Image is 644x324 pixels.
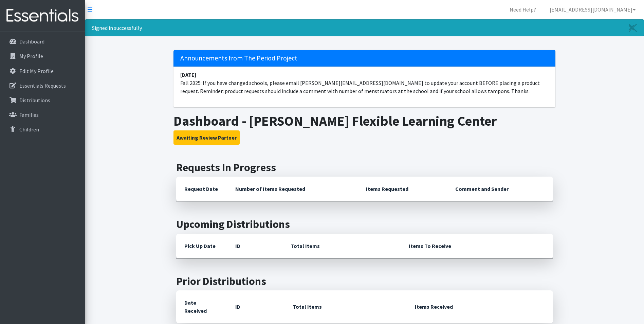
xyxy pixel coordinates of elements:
th: Request Date [176,177,227,201]
h1: Dashboard - [PERSON_NAME] Flexible Learning Center [173,113,555,129]
strong: [DATE] [180,71,196,78]
a: Close [622,20,644,36]
a: My Profile [3,49,82,63]
th: Comment and Sender [447,177,553,201]
th: Total Items [282,234,401,258]
p: Essentials Requests [19,82,66,89]
th: Items To Receive [401,234,553,258]
th: ID [227,290,284,323]
a: Edit My Profile [3,64,82,78]
a: Essentials Requests [3,79,82,92]
img: HumanEssentials [3,4,82,27]
a: Children [3,123,82,136]
p: Edit My Profile [19,68,54,74]
p: My Profile [19,53,43,59]
div: Signed in successfully. [85,19,644,36]
li: Fall 2025: If you have changed schools, please email [PERSON_NAME][EMAIL_ADDRESS][DOMAIN_NAME] to... [173,67,555,99]
a: [EMAIL_ADDRESS][DOMAIN_NAME] [544,3,641,16]
th: Items Requested [358,177,447,201]
h2: Prior Distributions [176,275,553,288]
th: ID [227,234,282,258]
h5: Announcements from The Period Project [173,50,555,67]
th: Date Received [176,290,227,323]
p: Families [19,111,39,118]
th: Number of Items Requested [227,177,358,201]
th: Pick Up Date [176,234,227,258]
p: Dashboard [19,38,44,45]
th: Total Items [284,290,407,323]
button: Awaiting Review Partner [173,130,240,145]
th: Items Received [407,290,553,323]
h2: Requests In Progress [176,161,553,174]
a: Need Help? [504,3,541,16]
a: Distributions [3,93,82,107]
a: Families [3,108,82,122]
p: Children [19,126,39,133]
p: Distributions [19,97,50,104]
a: Dashboard [3,35,82,48]
h2: Upcoming Distributions [176,218,553,231]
